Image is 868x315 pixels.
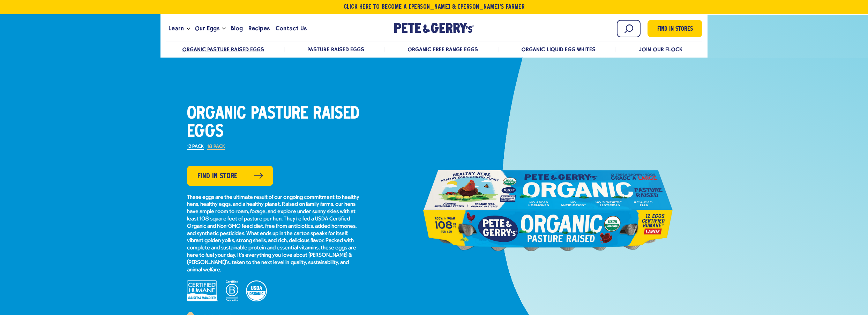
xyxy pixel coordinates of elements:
a: Join Our Flock [639,46,682,53]
a: Organic Liquid Egg Whites [521,46,596,53]
a: Find in Stores [648,20,702,37]
span: Our Eggs [195,24,219,33]
button: Open the dropdown menu for Learn [187,28,190,30]
nav: desktop product menu [166,42,702,57]
span: Learn [169,24,184,33]
a: Organic Pasture Raised Eggs [182,46,264,53]
a: Recipes [246,19,272,38]
h1: Organic Pasture Raised Eggs [187,105,361,141]
a: Contact Us [273,19,309,38]
button: Open the dropdown menu for Our Eggs [222,28,226,30]
input: Search [617,20,641,37]
span: Blog [231,24,243,33]
a: Blog [228,19,246,38]
a: Find in Store [187,166,273,186]
span: Find in Stores [657,25,693,34]
a: Pasture Raised Eggs [307,46,364,53]
label: 12 Pack [187,144,204,150]
span: Recipes [248,24,270,33]
span: Find in Store [197,171,238,182]
a: Organic Free Range Eggs [407,46,478,53]
p: These eggs are the ultimate result of our ongoing commitment to healthy hens, healthy eggs, and a... [187,194,361,274]
label: 18 Pack [207,144,225,150]
span: Contact Us [276,24,307,33]
a: Learn [166,19,187,38]
a: Our Eggs [192,19,222,38]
